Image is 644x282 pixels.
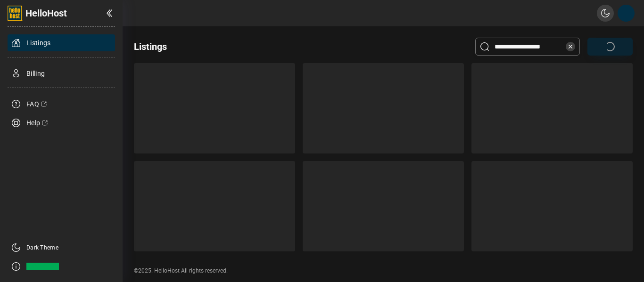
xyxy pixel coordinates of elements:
span: Billing [26,69,45,78]
h2: Listings [134,40,167,53]
span: HelloHost [25,7,67,20]
a: Help [8,114,115,131]
a: HelloHost [8,6,67,21]
a: FAQ [8,96,115,113]
span: Listings [26,38,51,48]
img: logo-full.png [8,6,23,21]
span: v0.7.1-11 [26,259,59,274]
span: FAQ [26,99,39,109]
a: Dark Theme [26,244,58,251]
span: Help [26,118,40,128]
div: ©2025. HelloHost All rights reserved. [123,267,644,282]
